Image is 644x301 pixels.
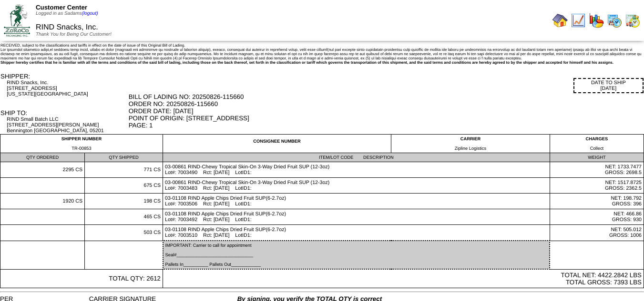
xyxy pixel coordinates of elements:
td: CHARGES [550,135,644,153]
div: RIND Snacks, Inc. [STREET_ADDRESS] [US_STATE][GEOGRAPHIC_DATA] [7,80,127,97]
span: Thank You for Being Our Customer! [36,32,112,37]
td: TOTAL NET: 4422.2842 LBS TOTAL GROSS: 7393 LBS [163,269,644,288]
img: line_graph.gif [571,13,586,28]
td: NET: 505.012 GROSS: 1006 [550,225,644,241]
td: NET: 1733.7477 GROSS: 2698.5 [550,162,644,178]
td: NET: 466.86 GROSS: 930 [550,209,644,225]
td: NET: 198.792 GROSS: 396 [550,194,644,209]
td: CONSIGNEE NUMBER [163,135,391,153]
span: Customer Center [36,4,87,11]
div: RIND Small Batch LLC [STREET_ADDRESS][PERSON_NAME] Bennington [GEOGRAPHIC_DATA], 05201 [7,117,127,134]
td: 03-01108 RIND Apple Chips Dried Fruit SUP(6-2.7oz) Lot#: 7003510 Rct: [DATE] LotID1: [163,225,550,241]
td: SHIPPER NUMBER [0,135,163,153]
td: 675 CS [85,178,163,194]
td: TOTAL QTY: 2612 [0,269,163,288]
td: 771 CS [85,162,163,178]
td: CARRIER [391,135,550,153]
span: RIND Snacks, Inc. [36,23,98,31]
td: 03-01108 RIND Apple Chips Dried Fruit SUP(6-2.7oz) Lot#: 7003492 Rct: [DATE] LotID1: [163,209,550,225]
td: 465 CS [85,209,163,225]
div: Zipline Logistics [393,146,548,151]
td: 1920 CS [0,194,85,209]
div: Shipper hereby certifies that he is familiar with all the terms and conditions of the said bill o... [0,60,644,65]
td: 03-00861 RIND-Chewy Tropical Skin-On 3-Way Dried Fruit SUP (12-3oz) Lot#: 7003490 Rct: [DATE] Lot... [163,162,550,178]
img: home.gif [552,13,568,28]
img: graph.gif [589,13,604,28]
span: Logged in as Sadams [36,11,98,16]
div: DATE TO SHIP [DATE] [573,78,644,93]
td: 503 CS [85,225,163,241]
td: NET: 1517.8725 GROSS: 2362.5 [550,178,644,194]
div: Collect [552,146,642,151]
td: 03-01108 RIND Apple Chips Dried Fruit SUP(6-2.7oz) Lot#: 7003506 Rct: [DATE] LotID1: [163,194,550,209]
td: IMPORTANT: Carrier to call for appointment Seal#_______________________________ Pallets In_______... [163,241,550,269]
div: SHIPPER: [0,73,128,80]
div: BILL OF LADING NO: 20250826-115660 ORDER NO: 20250826-115660 ORDER DATE: [DATE] POINT OF ORIGIN: ... [129,93,644,129]
img: calendarprod.gif [607,13,622,28]
div: SHIP TO: [0,109,128,117]
td: ITEM/LOT CODE DESCRIPTION [163,153,550,162]
td: 03-00861 RIND-Chewy Tropical Skin-On 3-Way Dried Fruit SUP (12-3oz) Lot#: 7003483 Rct: [DATE] Lot... [163,178,550,194]
td: QTY ORDERED [0,153,85,162]
td: QTY SHIPPED [85,153,163,162]
td: 2295 CS [0,162,85,178]
div: TR-00853 [2,146,161,151]
img: calendarinout.gif [625,13,640,28]
img: ZoRoCo_Logo(Green%26Foil)%20jpg.webp [4,4,30,36]
td: 198 CS [85,194,163,209]
a: (logout) [82,11,98,16]
td: WEIGHT [550,153,644,162]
